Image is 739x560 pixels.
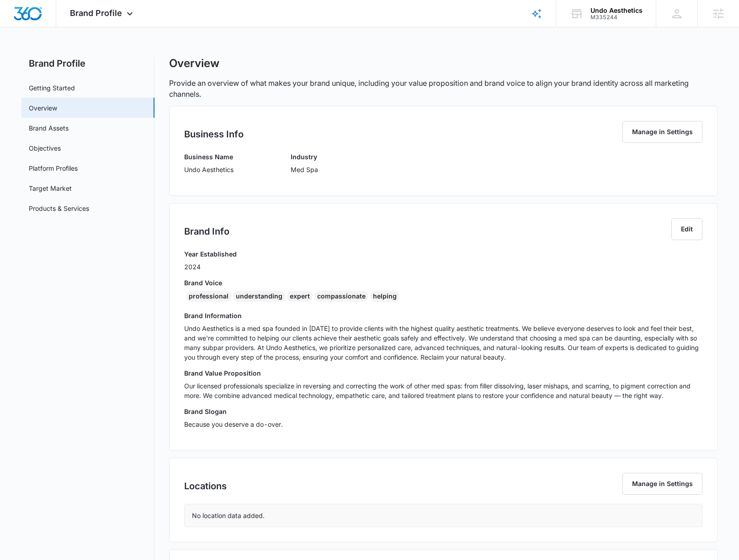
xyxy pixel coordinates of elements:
div: compassionate [314,291,368,302]
button: Manage in Settings [622,121,702,143]
a: Platform Profiles [29,163,78,173]
a: Objectives [29,143,61,153]
div: helping [370,291,399,302]
p: Undo Aesthetics [184,165,234,174]
h2: Brand Profile [21,57,154,70]
a: Target Market [29,183,72,193]
p: Med Spa [291,165,318,174]
a: Getting Started [29,83,75,93]
h3: Brand Slogan [184,407,702,416]
div: understanding [233,291,285,302]
h3: Industry [291,152,318,162]
p: Because you deserve a do-over. [184,419,702,429]
p: Undo Aesthetics is a med spa founded in [DATE] to provide clients with the highest quality aesthe... [184,324,702,362]
div: account name [590,7,643,14]
button: Edit [671,218,702,240]
h3: Business Name [184,152,234,162]
div: account id [590,14,643,21]
div: expert [287,291,313,302]
h3: Brand Information [184,311,702,320]
p: 2024 [184,262,237,272]
h1: Overview [169,57,219,70]
h3: Year Established [184,249,237,259]
p: Provide an overview of what makes your brand unique, including your value proposition and brand v... [169,78,718,99]
div: professional [186,291,231,302]
a: Brand Assets [29,123,69,133]
h2: Brand Info [184,225,229,238]
h2: Locations [184,479,227,493]
button: Manage in Settings [622,473,702,495]
h3: Brand Voice [184,278,702,288]
p: No location data added. [192,511,265,520]
h2: Business Info [184,127,244,141]
span: Brand Profile [70,8,122,18]
p: Our licensed professionals specialize in reversing and correcting the work of other med spas: fro... [184,381,702,400]
h3: Brand Value Proposition [184,368,702,378]
a: Overview [29,103,57,113]
a: Products & Services [29,204,89,213]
